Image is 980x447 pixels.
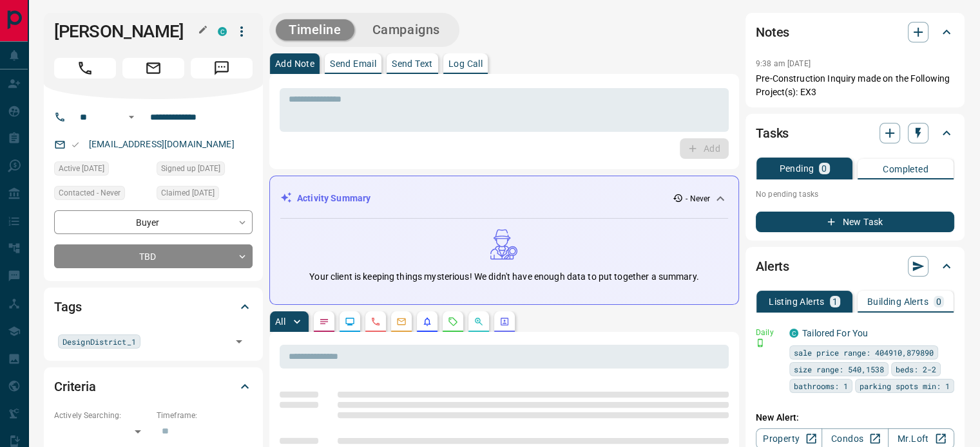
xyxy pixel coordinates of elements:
button: Timeline [276,19,354,41]
svg: Calls [370,316,381,327]
div: Sat Jun 12 2021 [157,161,253,179]
p: Timeframe: [157,410,253,421]
button: Campaigns [360,19,453,41]
p: Listing Alerts [769,297,825,306]
p: 0 [936,297,941,306]
div: Criteria [54,371,253,402]
p: Building Alerts [867,297,928,306]
svg: Push Notification Only [756,338,765,347]
h2: Alerts [756,256,789,277]
svg: Opportunities [474,316,484,327]
span: parking spots min: 1 [860,379,950,392]
svg: Notes [319,316,329,327]
div: condos.ca [789,329,798,338]
p: Activity Summary [297,192,370,205]
div: Buyer [54,210,253,234]
div: Notes [756,17,954,48]
div: Activity Summary- Never [280,187,728,210]
p: Send Text [392,59,433,68]
p: 9:38 am [DATE] [756,59,811,68]
h2: Notes [756,22,789,42]
div: Thu Dec 30 2021 [54,161,150,179]
span: DesignDistrict_1 [62,335,136,348]
h1: [PERSON_NAME] [54,21,198,42]
div: Sat Jun 12 2021 [157,186,253,204]
p: 1 [832,297,838,306]
svg: Lead Browsing Activity [345,316,355,327]
p: New Alert: [756,411,954,424]
p: Pre-Construction Inquiry made on the Following Project(s): EX3 [756,72,954,99]
p: Your client is keeping things mysterious! We didn't have enough data to put together a summary. [309,270,698,284]
span: Contacted - Never [59,187,120,199]
div: Tags [54,291,253,322]
span: Message [191,58,253,78]
span: beds: 2-2 [896,363,936,376]
svg: Email Valid [71,140,80,149]
p: Pending [779,164,814,173]
p: Send Email [330,59,376,68]
p: No pending tasks [756,185,954,204]
div: Tasks [756,118,954,149]
svg: Agent Actions [499,316,510,327]
div: TBD [54,244,253,268]
h2: Criteria [54,376,96,397]
div: Alerts [756,251,954,282]
p: Log Call [448,59,483,68]
a: Tailored For You [802,328,868,338]
h2: Tasks [756,123,789,143]
button: Open [124,109,139,125]
span: Active [DATE] [59,162,104,175]
p: 0 [821,164,827,173]
span: Signed up [DATE] [161,162,220,175]
h2: Tags [54,296,81,317]
svg: Emails [396,316,407,327]
button: Open [230,333,248,351]
svg: Listing Alerts [422,316,432,327]
svg: Requests [448,316,458,327]
p: Daily [756,327,782,338]
button: New Task [756,212,954,232]
p: Add Note [275,59,314,68]
a: [EMAIL_ADDRESS][DOMAIN_NAME] [89,139,235,149]
p: - Never [686,193,710,205]
p: Actively Searching: [54,410,150,421]
div: condos.ca [218,27,227,36]
span: sale price range: 404910,879890 [794,346,934,359]
span: bathrooms: 1 [794,379,848,392]
span: Email [122,58,184,78]
span: size range: 540,1538 [794,363,884,376]
span: Call [54,58,116,78]
p: Completed [883,165,928,174]
p: All [275,317,285,326]
span: Claimed [DATE] [161,187,215,199]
